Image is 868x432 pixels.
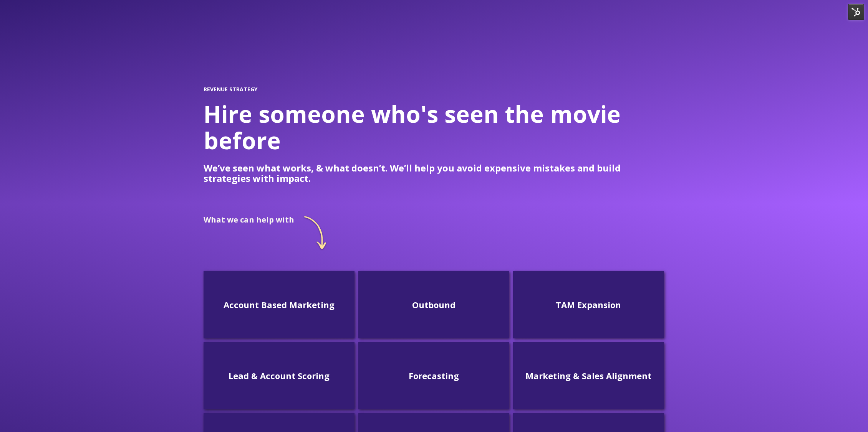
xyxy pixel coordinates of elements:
h3: TAM Expansion [519,299,658,311]
img: HubSpot Tools Menu Toggle [848,4,864,20]
h3: Outbound [364,299,503,311]
h3: Marketing & Sales Alignment [519,370,658,382]
h2: What we can help with [204,215,294,224]
h3: Forecasting [364,370,503,382]
p: We’ve seen what works, & what doesn’t. We’ll help you avoid expensive mistakes and build strategi... [204,163,664,184]
h3: Account Based Marketing [210,299,348,311]
h3: Lead & Account Scoring [210,370,348,382]
h1: Hire someone who's seen the movie before [204,101,664,154]
h2: REVENUE STRATEGY [204,86,664,92]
